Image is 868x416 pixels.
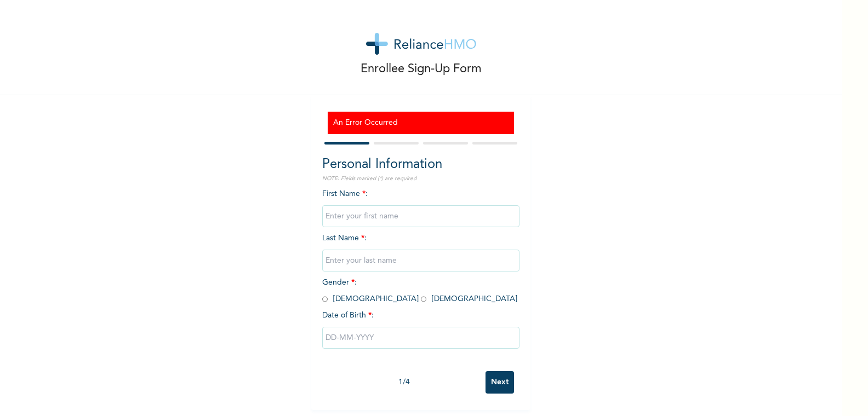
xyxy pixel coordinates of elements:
input: Next [486,371,514,394]
p: Enrollee Sign-Up Form [361,60,482,78]
span: Last Name : [322,234,519,264]
div: 1 / 4 [322,377,486,388]
input: DD-MM-YYYY [322,327,519,349]
input: Enter your first name [322,205,519,227]
h3: An Error Occurred [333,117,509,129]
p: NOTE: Fields marked (*) are required [322,175,519,183]
img: logo [366,33,476,55]
span: First Name : [322,190,519,220]
span: Gender : [DEMOGRAPHIC_DATA] [DEMOGRAPHIC_DATA] [322,279,517,303]
input: Enter your last name [322,250,519,271]
h2: Personal Information [322,155,519,175]
span: Date of Birth : [322,310,374,321]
